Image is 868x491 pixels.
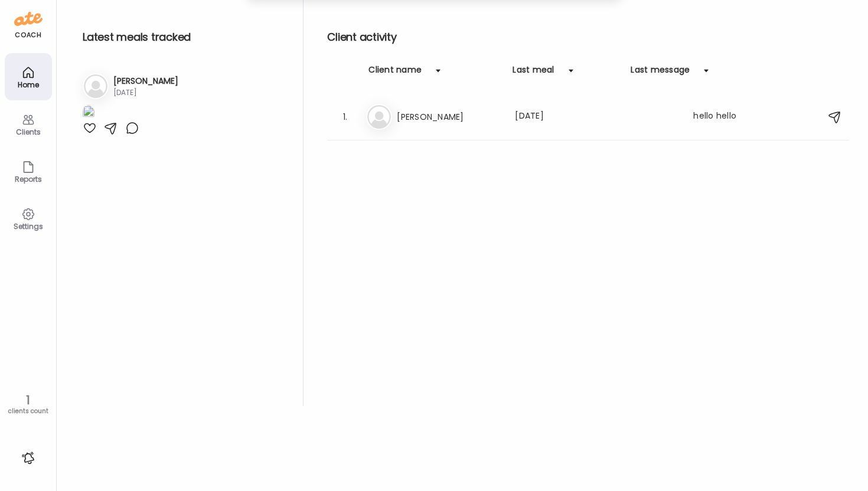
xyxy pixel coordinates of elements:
[513,64,554,83] div: Last meal
[113,75,178,87] h3: [PERSON_NAME]
[7,128,50,136] div: Clients
[7,222,50,230] div: Settings
[368,64,422,83] div: Client name
[7,81,50,89] div: Home
[397,110,501,124] h3: [PERSON_NAME]
[631,64,690,83] div: Last message
[4,393,52,407] div: 1
[693,110,797,124] div: hello hello
[338,110,352,124] div: 1.
[15,30,41,40] div: coach
[515,110,619,124] div: [DATE]
[83,28,284,46] h2: Latest meals tracked
[327,28,849,46] h2: Client activity
[113,87,178,98] div: [DATE]
[84,74,107,98] img: bg-avatar-default.svg
[367,105,391,129] img: bg-avatar-default.svg
[83,105,94,121] img: images%2FcgqwriH21EhwIww76XKdw6IRB8r1%2F5NkQySa5ngO6vRFW6Lck%2FLJLgA6Pn23C4Ps8RTU4p_1080
[4,407,52,415] div: clients count
[7,175,50,183] div: Reports
[14,9,43,28] img: ate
